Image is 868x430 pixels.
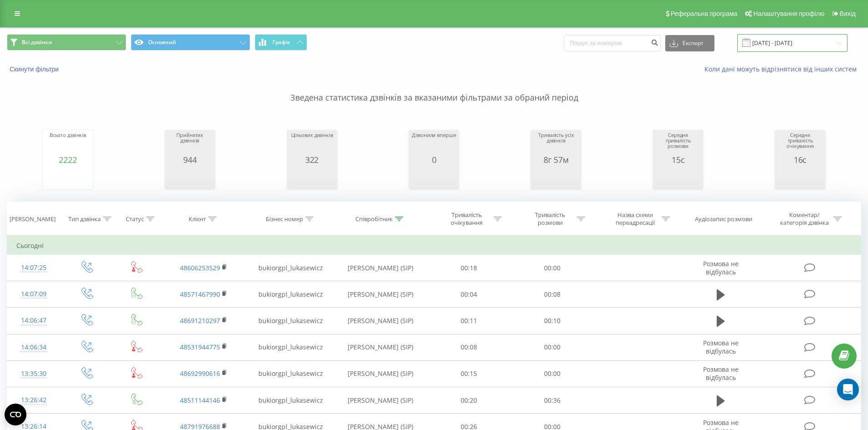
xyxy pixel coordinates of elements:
div: 14:06:34 [16,339,51,356]
span: Розмова не відбулась [703,339,739,355]
td: [PERSON_NAME] (SIP) [334,255,427,281]
span: Графік [272,39,290,46]
button: Open CMP widget [5,404,26,425]
input: Пошук за номером [564,35,661,51]
button: Графік [255,34,307,51]
div: Тип дзвінка [68,215,101,223]
a: 48531944775 [180,343,220,351]
div: 14:07:25 [16,259,51,277]
td: 00:00 [511,255,594,281]
div: 13:26:42 [16,391,51,409]
div: Коментар/категорія дзвінка [778,211,831,227]
td: [PERSON_NAME] (SIP) [334,387,427,414]
td: 00:04 [427,281,511,308]
a: 48571467990 [180,290,220,298]
span: Реферальна програма [671,10,738,17]
div: 13:35:30 [16,365,51,383]
div: 8г 57м [533,155,579,164]
div: 15с [655,155,701,164]
td: 00:08 [427,334,511,360]
td: 00:10 [511,308,594,334]
div: 14:06:47 [16,312,51,329]
div: 2222 [50,155,86,164]
td: 00:08 [511,281,594,308]
td: 00:20 [427,387,511,414]
div: Середня тривалість розмови [655,132,701,155]
span: Розмова не відбулась [703,259,739,276]
td: 00:11 [427,308,511,334]
td: 00:15 [427,360,511,387]
a: 48691210297 [180,316,220,325]
div: Прийнятих дзвінків [167,132,213,155]
td: bukiorgpl_lukasewicz [247,334,334,360]
button: Експорт [665,35,714,51]
td: bukiorgpl_lukasewicz [247,360,334,387]
td: bukiorgpl_lukasewicz [247,308,334,334]
a: 48606253529 [180,263,220,272]
p: Зведена статистика дзвінків за вказаними фільтрами за обраний період [7,74,861,104]
td: 00:00 [511,334,594,360]
div: Бізнес номер [266,215,303,223]
td: Сьогодні [7,237,861,255]
td: [PERSON_NAME] (SIP) [334,308,427,334]
td: 00:18 [427,255,511,281]
td: bukiorgpl_lukasewicz [247,387,334,414]
div: Співробітник [355,215,393,223]
span: Всі дзвінки [22,39,52,46]
div: 0 [412,155,456,164]
div: Цільових дзвінків [291,132,333,155]
span: Розмова не відбулась [703,365,739,382]
div: 322 [291,155,333,164]
button: Всі дзвінки [7,34,126,51]
td: bukiorgpl_lukasewicz [247,255,334,281]
td: 00:00 [511,360,594,387]
div: Назва схеми переадресації [611,211,659,227]
div: 14:07:09 [16,285,51,303]
div: Всього дзвінків [50,132,86,155]
div: [PERSON_NAME] [10,215,56,223]
button: Скинути фільтри [7,65,63,73]
div: Open Intercom Messenger [837,379,859,400]
div: Клієнт [189,215,206,223]
td: 00:36 [511,387,594,414]
div: Дзвонили вперше [412,132,456,155]
td: bukiorgpl_lukasewicz [247,281,334,308]
a: Коли дані можуть відрізнятися вiд інших систем [704,65,861,73]
a: 48511144146 [180,396,220,405]
td: [PERSON_NAME] (SIP) [334,281,427,308]
div: Аудіозапис розмови [695,215,752,223]
div: Статус [126,215,144,223]
a: 48692990616 [180,369,220,378]
button: Основний [131,34,250,51]
div: Середня тривалість очікування [777,132,823,155]
td: [PERSON_NAME] (SIP) [334,360,427,387]
div: 16с [777,155,823,164]
td: [PERSON_NAME] (SIP) [334,334,427,360]
span: Вихід [840,10,856,17]
div: Тривалість розмови [526,211,575,227]
div: 944 [167,155,213,164]
div: Тривалість усіх дзвінків [533,132,579,155]
span: Налаштування профілю [753,10,824,17]
div: Тривалість очікування [442,211,491,227]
